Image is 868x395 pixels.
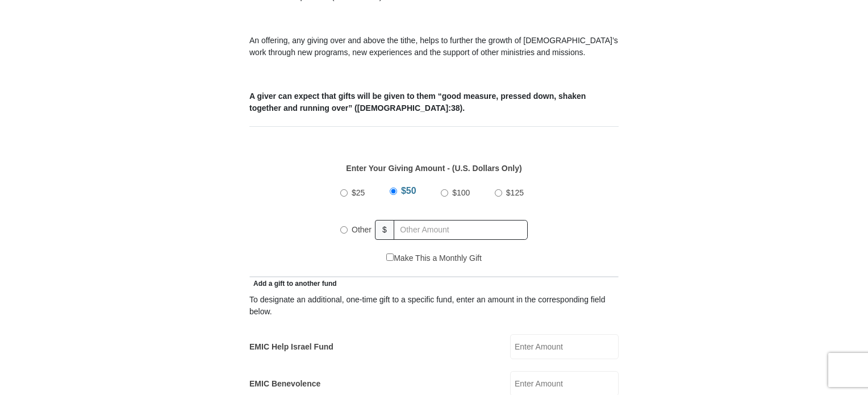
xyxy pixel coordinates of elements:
[386,253,394,261] input: Make This a Monthly Gift
[249,378,320,390] label: EMIC Benevolence
[352,188,365,197] span: $25
[249,280,337,288] span: Add a gift to another fund
[249,294,619,318] div: To designate an additional, one-time gift to a specific fund, enter an amount in the correspondin...
[249,35,619,59] p: An offering, any giving over and above the tithe, helps to further the growth of [DEMOGRAPHIC_DAT...
[352,225,372,234] span: Other
[394,220,528,240] input: Other Amount
[386,252,482,264] label: Make This a Monthly Gift
[375,220,394,240] span: $
[346,164,521,173] strong: Enter Your Giving Amount - (U.S. Dollars Only)
[249,92,586,113] b: A giver can expect that gifts will be given to them “good measure, pressed down, shaken together ...
[249,341,333,353] label: EMIC Help Israel Fund
[401,186,416,196] span: $50
[510,334,619,359] input: Enter Amount
[452,188,470,197] span: $100
[506,188,524,197] span: $125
